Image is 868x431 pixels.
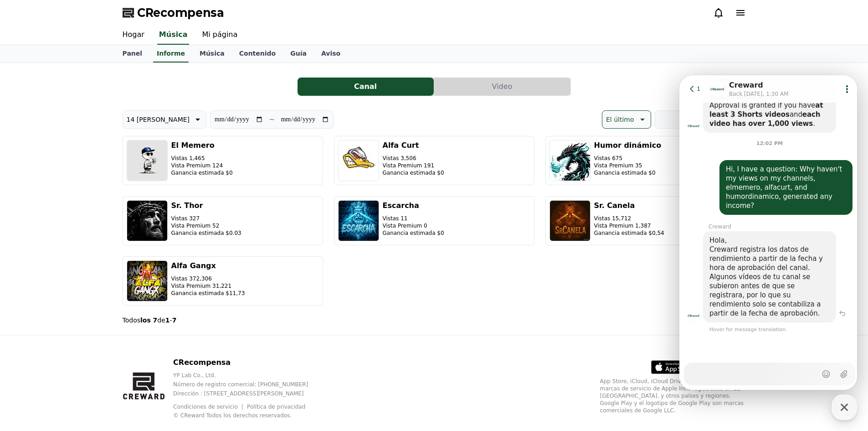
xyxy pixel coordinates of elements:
[594,141,662,150] font: Humor dinámico
[123,256,323,306] button: Alfa Gangx Vistas 372,306 Vista Premium 31,221 Ganancia estimada $11,73
[383,223,427,229] font: Vista Premium 0
[338,140,379,181] img: Alfa Curt
[192,45,232,62] a: Música
[290,50,307,57] font: Guía
[173,404,245,410] a: Condiciones de servicio
[602,110,651,129] button: El último
[383,215,408,222] font: Vistas 11
[434,78,570,96] button: Video
[172,317,177,324] font: 7
[171,170,233,176] font: Ganancia estimada $0
[123,50,143,57] font: Panel
[239,50,276,57] font: Contenido
[492,82,513,91] font: Video
[127,116,190,123] font: 14 [PERSON_NAME]
[383,141,419,150] font: Alfa Curt
[334,136,534,185] button: Alfa Curt Vistas 3,506 Vista Premium 191 Ganancia estimada $0
[159,30,188,39] font: Música
[594,201,635,210] font: Sr. Canela
[171,283,232,289] font: Vista Premium 31,221
[283,45,314,62] a: Guía
[434,78,571,96] a: Video
[545,136,746,185] button: Humor dinámico Vistas 675 Vista Premium 35 Ganancia estimada $0
[115,26,152,45] a: Hogar
[157,317,165,324] font: de
[153,45,189,62] a: Informe
[137,6,224,19] font: CRecompensa
[550,140,591,181] img: Humor dinámico
[165,317,170,324] font: 1
[171,215,200,222] font: Vistas 327
[157,26,190,45] a: Música
[123,317,140,324] font: Todos
[127,200,168,241] img: Sr. Thor
[171,162,223,169] font: Vista Premium 124
[247,404,305,410] a: Política de privacidad
[171,290,245,296] font: Ganancia estimada $11,73
[354,82,377,91] font: Canal
[594,155,623,161] font: Vistas 675
[334,196,534,245] button: Escarcha Vistas 11 Vista Premium 0 Ganancia estimada $0
[171,201,203,210] font: Sr. Thor
[127,260,168,301] img: Alfa Gangx
[383,201,419,210] font: Escarcha
[321,50,340,57] font: Aviso
[383,162,435,169] font: Vista Premium 191
[123,110,207,129] button: 14 [PERSON_NAME]
[594,215,632,222] font: Vistas 15,712
[594,230,664,236] font: Ganancia estimada $0,54
[314,45,348,62] a: Aviso
[200,50,225,57] font: Música
[383,170,444,176] font: Ganancia estimada $0
[232,45,283,62] a: Contenido
[606,116,634,123] font: El último
[127,140,168,181] img: El Memero
[383,230,444,236] font: Ganancia estimada $0
[170,317,172,324] font: -
[383,155,416,161] font: Vistas 3,506
[173,404,238,410] font: Condiciones de servicio
[594,162,642,169] font: Vista Premium 35
[173,412,292,419] font: © CReward Todos los derechos reservados.
[171,141,215,150] font: El Memero
[123,136,323,185] button: El Memero Vistas 1,465 Vista Premium 124 Ganancia estimada $0
[171,223,220,229] font: Vista Premium 52
[550,200,591,241] img: Sr. Canela
[173,358,231,367] font: CRecompensa
[600,378,744,414] font: App Store, iCloud, iCloud Drive y iTunes Store son marcas de servicio de Apple Inc., registradas ...
[338,200,379,241] img: Escarcha
[157,50,185,57] font: Informe
[173,381,308,388] font: Número de registro comercial: [PHONE_NUMBER]
[171,261,216,270] font: Alfa Gangx
[115,45,150,62] a: Panel
[269,115,275,124] font: ~
[171,230,241,236] font: Ganancia estimada $0.03
[679,75,857,390] iframe: Channel chat
[140,317,157,324] font: los 7
[173,390,303,397] font: Dirección : [STREET_ADDRESS][PERSON_NAME]
[171,275,212,282] font: Vistas 372,306
[123,5,224,20] a: CRecompensa
[298,78,434,96] button: Canal
[202,30,237,39] font: Mi página
[171,155,205,161] font: Vistas 1,465
[594,223,651,229] font: Vista Premium 1,387
[545,196,746,245] button: Sr. Canela Vistas 15,712 Vista Premium 1,387 Ganancia estimada $0,54
[123,30,144,39] font: Hogar
[594,170,656,176] font: Ganancia estimada $0
[123,196,323,245] button: Sr. Thor Vistas 327 Vista Premium 52 Ganancia estimada $0.03
[195,26,245,45] a: Mi página
[173,372,216,379] font: YP Lab Co., Ltd.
